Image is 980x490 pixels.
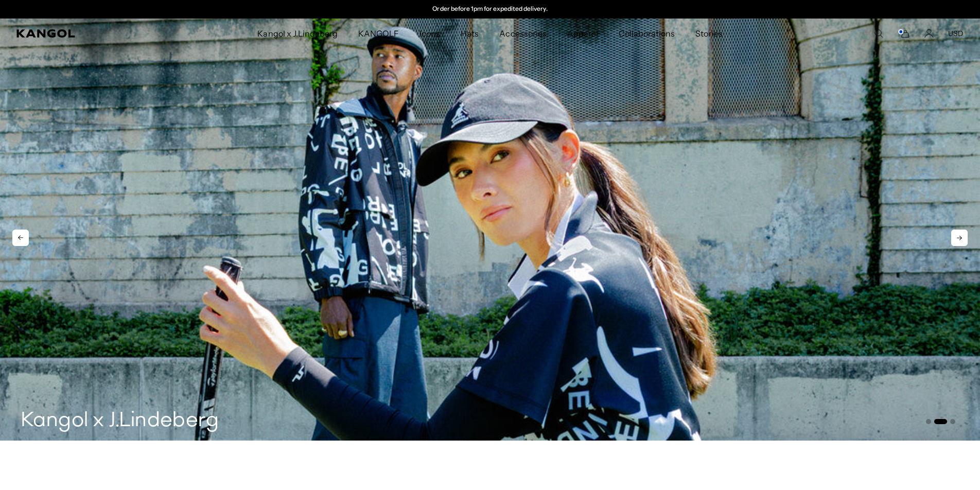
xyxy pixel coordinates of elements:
[608,19,685,48] a: Collaborations
[925,417,955,425] ul: Select a slide to show
[21,410,219,432] h3: Kangol x J.Lindeberg
[874,29,883,38] summary: Search here
[695,19,722,48] span: Stories
[924,29,934,38] a: Account
[948,29,964,38] button: USD
[419,19,440,48] span: Icons
[685,19,732,48] a: Stories
[450,19,489,48] a: Hats
[557,19,608,48] a: Apparel
[461,19,479,48] span: Hats
[384,5,596,13] div: 2 of 2
[358,19,399,48] span: KANGOLF
[16,29,170,38] a: Kangol
[247,19,348,48] a: Kangol x J.Lindeberg
[409,19,450,48] a: Icons
[257,19,338,48] span: Kangol x J.Lindeberg
[950,419,955,424] button: Go to slide 3
[898,29,910,38] button: Cart
[432,5,547,13] p: Order before 1pm for expedited delivery.
[384,5,596,13] slideshow-component: Announcement bar
[384,5,596,13] div: Announcement
[348,19,409,48] a: KANGOLF
[619,19,675,48] span: Collaborations
[926,419,931,424] button: Go to slide 1
[567,19,598,48] span: Apparel
[489,19,556,48] a: Accessories
[934,419,947,424] button: Go to slide 2
[499,19,546,48] span: Accessories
